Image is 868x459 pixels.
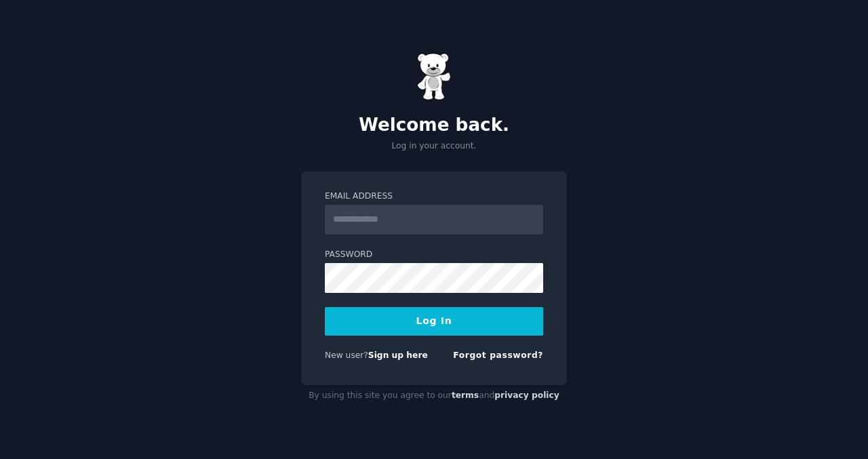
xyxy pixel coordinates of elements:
[325,191,543,203] label: Email Address
[368,351,428,360] a: Sign up here
[325,351,368,360] span: New user?
[494,391,559,400] a: privacy policy
[452,391,479,400] a: terms
[301,140,567,153] p: Log in your account.
[301,385,567,407] div: By using this site you agree to our and
[453,351,543,360] a: Forgot password?
[325,307,543,336] button: Log In
[325,249,543,261] label: Password
[301,115,567,136] h2: Welcome back.
[417,53,451,100] img: Gummy Bear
